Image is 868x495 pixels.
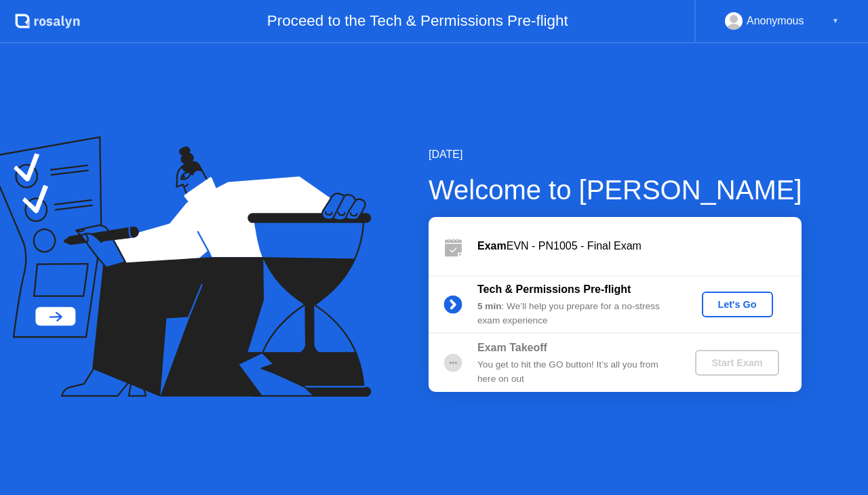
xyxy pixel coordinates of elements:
[429,146,802,163] div: [DATE]
[477,342,547,353] b: Exam Takeoff
[429,170,802,210] div: Welcome to [PERSON_NAME]
[832,12,839,30] div: ▼
[477,238,802,254] div: EVN - PN1005 - Final Exam
[707,299,768,310] div: Let's Go
[477,300,673,328] div: : We’ll help you prepare for a no-stress exam experience
[695,350,778,376] button: Start Exam
[747,12,804,30] div: Anonymous
[477,240,507,252] b: Exam
[477,358,673,386] div: You get to hit the GO button! It’s all you from here on out
[701,357,773,368] div: Start Exam
[477,283,631,295] b: Tech & Permissions Pre-flight
[477,301,502,311] b: 5 min
[702,292,773,317] button: Let's Go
